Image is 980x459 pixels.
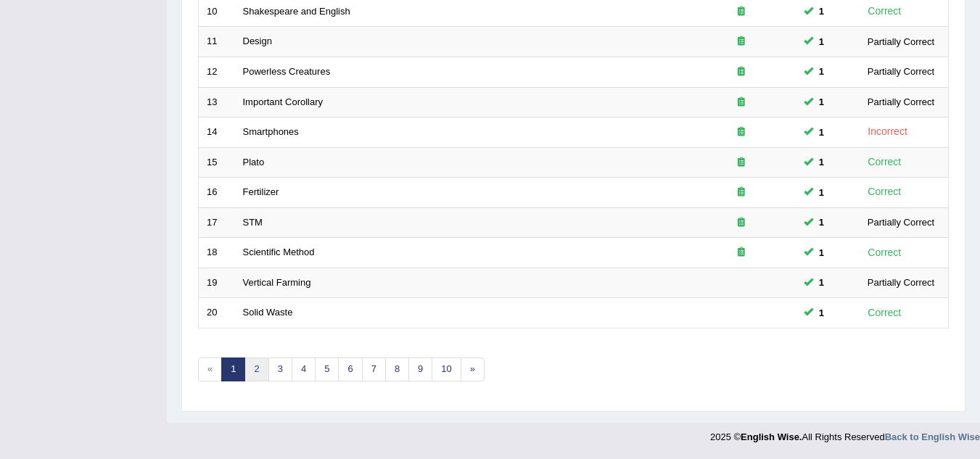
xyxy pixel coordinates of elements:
a: 2 [244,357,268,381]
a: Scientific Method [243,247,315,257]
a: » [461,357,485,381]
a: Vertical Farming [243,277,311,288]
td: 12 [199,57,235,87]
div: Partially Correct [862,64,940,79]
div: Exam occurring question [695,186,788,199]
div: Exam occurring question [695,96,788,109]
span: You cannot take this question anymore [813,4,830,19]
a: 9 [408,357,432,381]
span: You cannot take this question anymore [813,245,830,260]
a: 3 [268,357,292,381]
a: 4 [292,357,316,381]
a: 10 [432,357,461,381]
a: 7 [362,357,386,381]
div: Exam occurring question [695,216,788,230]
a: Shakespeare and English [243,6,350,17]
a: Smartphones [243,126,299,137]
div: Incorrect [862,123,913,140]
div: Correct [862,305,907,321]
span: You cannot take this question anymore [813,154,830,170]
a: 5 [315,357,339,381]
span: You cannot take this question anymore [813,125,830,140]
a: Plato [243,157,265,168]
td: 18 [199,238,235,268]
span: You cannot take this question anymore [813,185,830,200]
a: Design [243,36,272,46]
div: Partially Correct [862,275,940,290]
div: Exam occurring question [695,5,788,19]
a: Fertilizer [243,186,279,197]
td: 11 [199,27,235,57]
a: 6 [338,357,362,381]
div: Correct [862,183,907,200]
td: 19 [199,268,235,298]
td: 15 [199,147,235,178]
span: « [198,357,222,381]
div: Exam occurring question [695,156,788,170]
div: Partially Correct [862,94,940,109]
a: 1 [221,357,245,381]
a: 8 [385,357,409,381]
span: You cannot take this question anymore [813,94,830,109]
td: 16 [199,178,235,208]
strong: English Wise. [741,431,802,442]
a: Solid Waste [243,307,293,318]
span: You cannot take this question anymore [813,275,830,290]
td: 14 [199,117,235,148]
div: Partially Correct [862,215,940,230]
span: You cannot take this question anymore [813,215,830,230]
span: You cannot take this question anymore [813,34,830,49]
a: STM [243,217,263,228]
a: Important Corollary [243,96,324,107]
div: Exam occurring question [695,125,788,139]
td: 20 [199,298,235,328]
a: Powerless Creatures [243,66,331,77]
td: 13 [199,87,235,117]
div: Exam occurring question [695,35,788,49]
a: Back to English Wise [885,431,980,442]
div: Correct [862,154,907,170]
span: You cannot take this question anymore [813,305,830,321]
div: Correct [862,244,907,261]
span: You cannot take this question anymore [813,64,830,79]
div: Exam occurring question [695,246,788,260]
td: 17 [199,207,235,238]
div: Exam occurring question [695,65,788,79]
div: Correct [862,3,907,20]
div: Partially Correct [862,34,940,49]
div: 2025 © All Rights Reserved [710,423,980,444]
